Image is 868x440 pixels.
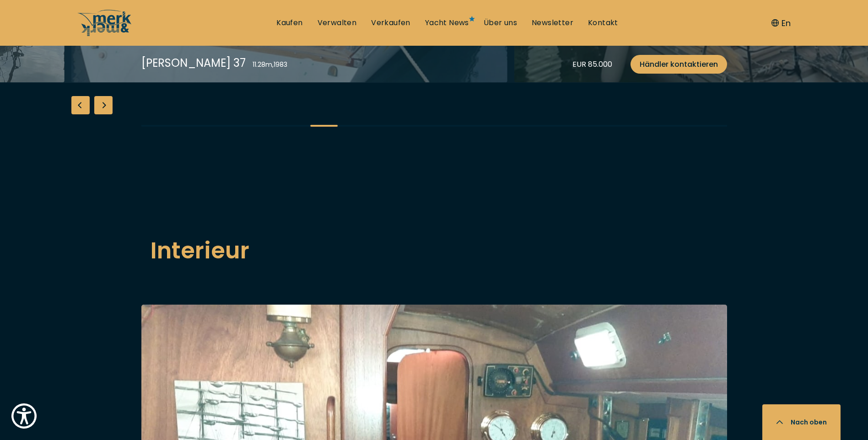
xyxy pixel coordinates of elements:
div: Previous slide [71,96,90,114]
button: Show Accessibility Preferences [9,401,39,431]
a: Verkaufen [371,18,410,28]
button: Nach oben [762,404,841,440]
a: Händler kontaktieren [631,55,727,74]
button: En [771,17,791,29]
a: Newsletter [532,18,573,28]
a: Yacht News [425,18,469,28]
div: [PERSON_NAME] 37 [141,55,246,71]
a: Kaufen [276,18,302,28]
div: Next slide [94,96,113,114]
a: Verwalten [318,18,357,28]
a: Kontakt [588,18,618,28]
span: Händler kontaktieren [640,59,718,70]
h2: Interieur [151,233,718,268]
div: EUR 85.000 [572,59,612,70]
div: 11.28 m , 1983 [253,60,287,70]
a: Über uns [484,18,517,28]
